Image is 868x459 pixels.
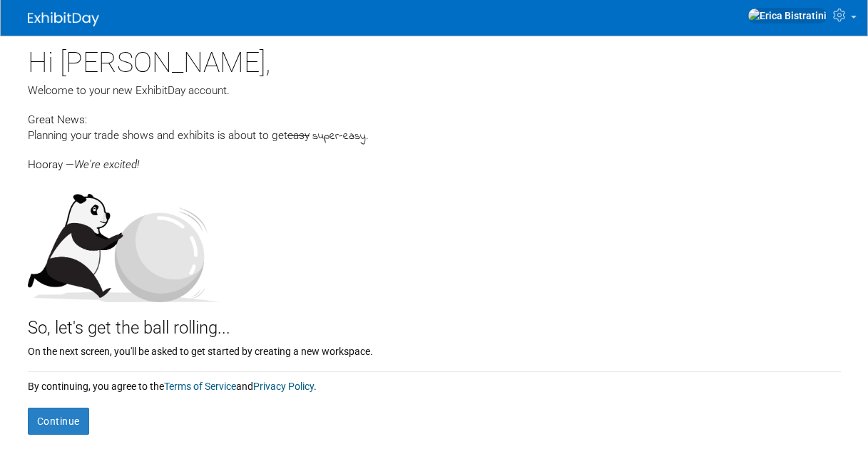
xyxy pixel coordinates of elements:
[28,12,99,26] img: ExhibitDay
[28,341,841,359] div: On the next screen, you'll be asked to get started by creating a new workspace.
[28,145,841,172] div: Hooray —
[28,302,841,341] div: So, let's get the ball rolling...
[28,83,841,98] div: Welcome to your new ExhibitDay account.
[164,381,236,392] a: Terms of Service
[253,381,314,392] a: Privacy Policy
[74,158,139,171] span: We're excited!
[28,128,841,145] div: Planning your trade shows and exhibits is about to get .
[747,8,827,24] img: Erica Bistratini
[312,128,366,145] span: super-easy
[28,180,220,302] img: Let's get the ball rolling
[28,372,841,393] div: By continuing, you agree to the and .
[287,129,310,142] span: easy
[28,111,841,128] div: Great News:
[28,408,89,435] button: Continue
[28,36,841,83] div: Hi [PERSON_NAME],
